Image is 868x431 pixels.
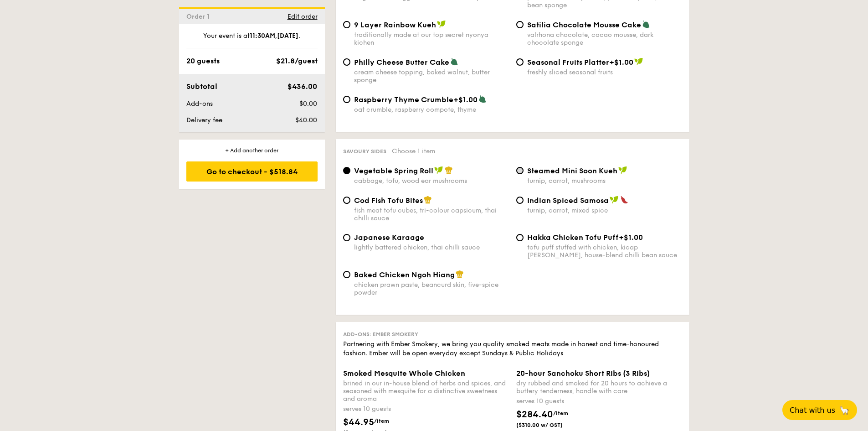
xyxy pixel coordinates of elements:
img: icon-chef-hat.a58ddaea.svg [445,166,453,174]
span: /item [553,410,568,416]
span: Savoury sides [343,148,386,155]
button: Chat with us🦙 [782,400,857,420]
div: Partnering with Ember Smokery, we bring you quality smoked meats made in honest and time-honoured... [343,340,682,358]
input: Cod Fish Tofu Bitesfish meat tofu cubes, tri-colour capsicum, thai chilli sauce [343,197,350,204]
div: tofu puff stuffed with chicken, kicap [PERSON_NAME], house-blend chilli bean sauce [527,244,682,259]
span: +$1.00 [453,95,478,104]
div: dry rubbed and smoked for 20 hours to achieve a buttery tenderness, handle with care [516,379,682,395]
span: Indian Spiced Samosa [527,196,609,205]
input: Indian Spiced Samosaturnip, carrot, mixed spice [516,197,524,204]
input: Japanese Karaagelightly battered chicken, thai chilli sauce [343,234,350,241]
span: +$1.00 [619,233,643,242]
span: Seasonal Fruits Platter [527,58,609,67]
img: icon-vegan.f8ff3823.svg [434,166,443,174]
span: $436.00 [288,82,317,91]
span: Chat with us [790,406,835,415]
img: icon-vegan.f8ff3823.svg [634,57,643,66]
img: icon-chef-hat.a58ddaea.svg [424,196,432,204]
span: Hakka Chicken Tofu Puff [527,233,619,242]
div: freshly sliced seasonal fruits [527,68,682,76]
span: $284.40 [516,409,553,420]
strong: [DATE] [277,32,298,40]
div: cabbage, tofu, wood ear mushrooms [354,177,509,185]
div: turnip, carrot, mushrooms [527,177,682,185]
span: Steamed Mini Soon Kueh [527,166,617,175]
span: 🦙 [839,405,850,415]
span: Raspberry Thyme Crumble [354,95,453,104]
span: ($310.00 w/ GST) [516,421,578,429]
input: Baked Chicken Ngoh Hiangchicken prawn paste, beancurd skin, five-spice powder [343,271,350,278]
img: icon-vegan.f8ff3823.svg [618,166,627,174]
div: chicken prawn paste, beancurd skin, five-spice powder [354,281,509,296]
img: icon-spicy.37a8142b.svg [620,196,628,204]
img: icon-chef-hat.a58ddaea.svg [456,270,464,278]
input: Raspberry Thyme Crumble+$1.00oat crumble, raspberry compote, thyme [343,96,350,103]
span: 20-hour Sanchoku Short Ribs (3 Ribs) [516,369,650,378]
span: +$1.00 [609,58,633,67]
div: Your event is at , . [186,31,318,48]
span: Baked Chicken Ngoh Hiang [354,270,455,279]
span: Vegetable Spring Roll [354,166,433,175]
span: Choose 1 item [392,147,435,155]
span: Satilia Chocolate Mousse Cake [527,21,641,29]
span: 9 Layer Rainbow Kueh [354,21,436,29]
span: Philly Cheese Butter Cake [354,58,449,67]
span: $40.00 [295,116,317,124]
span: Add-ons: Ember Smokery [343,331,418,338]
span: Add-ons [186,100,213,108]
div: oat crumble, raspberry compote, thyme [354,106,509,114]
span: $0.00 [299,100,317,108]
div: serves 10 guests [516,397,682,406]
div: $21.8/guest [276,56,318,67]
div: valrhona chocolate, cacao mousse, dark chocolate sponge [527,31,682,47]
span: $44.95 [343,417,374,428]
input: 9 Layer Rainbow Kuehtraditionally made at our top secret nyonya kichen [343,21,350,28]
img: icon-vegetarian.fe4039eb.svg [450,57,458,66]
div: traditionally made at our top secret nyonya kichen [354,31,509,47]
span: Japanese Karaage [354,233,424,242]
div: 20 guests [186,56,220,67]
span: Smoked Mesquite Whole Chicken [343,369,465,378]
input: Philly Cheese Butter Cakecream cheese topping, baked walnut, butter sponge [343,58,350,66]
span: Delivery fee [186,116,222,124]
div: serves 10 guests [343,405,509,414]
input: Satilia Chocolate Mousse Cakevalrhona chocolate, cacao mousse, dark chocolate sponge [516,21,524,28]
div: Go to checkout - $518.84 [186,161,318,182]
input: Steamed Mini Soon Kuehturnip, carrot, mushrooms [516,167,524,174]
span: Subtotal [186,82,217,91]
strong: 11:30AM [250,32,275,40]
div: turnip, carrot, mixed spice [527,207,682,214]
div: brined in our in-house blend of herbs and spices, and seasoned with mesquite for a distinctive sw... [343,379,509,403]
img: icon-vegan.f8ff3823.svg [610,196,619,204]
input: Seasonal Fruits Platter+$1.00freshly sliced seasonal fruits [516,58,524,66]
span: Order 1 [186,13,213,21]
img: icon-vegan.f8ff3823.svg [437,20,446,28]
div: + Add another order [186,147,318,154]
input: Vegetable Spring Rollcabbage, tofu, wood ear mushrooms [343,167,350,174]
img: icon-vegetarian.fe4039eb.svg [642,20,650,28]
span: Edit order [288,13,318,21]
div: lightly battered chicken, thai chilli sauce [354,244,509,251]
div: fish meat tofu cubes, tri-colour capsicum, thai chilli sauce [354,207,509,222]
img: icon-vegetarian.fe4039eb.svg [478,95,487,103]
input: Hakka Chicken Tofu Puff+$1.00tofu puff stuffed with chicken, kicap [PERSON_NAME], house-blend chi... [516,234,524,241]
div: cream cheese topping, baked walnut, butter sponge [354,68,509,84]
span: /item [374,418,389,424]
span: Cod Fish Tofu Bites [354,196,423,205]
